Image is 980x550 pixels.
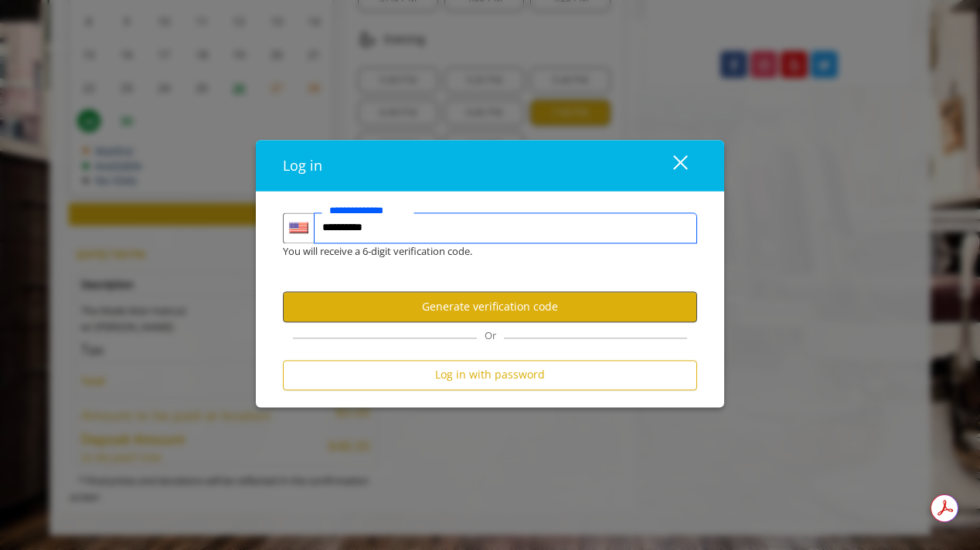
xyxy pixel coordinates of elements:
[271,243,686,260] div: You will receive a 6-digit verification code.
[645,150,697,182] button: close dialog
[283,292,697,322] button: Generate verification code
[283,212,314,243] div: Country
[655,154,686,177] div: close dialog
[477,328,504,342] span: Or
[283,156,322,175] span: Log in
[283,360,697,390] button: Log in with password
